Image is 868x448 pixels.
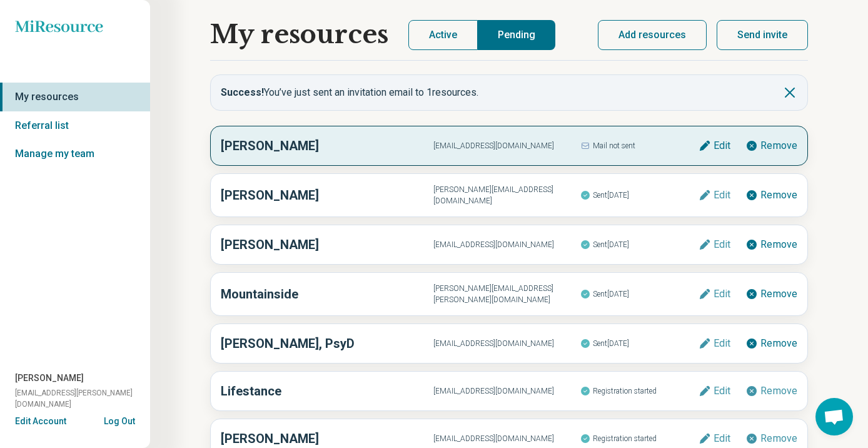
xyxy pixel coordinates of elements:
[221,235,433,254] h3: [PERSON_NAME]
[760,141,797,151] span: Remove
[15,415,66,428] button: Edit Account
[221,285,433,303] h3: Mountainside
[699,140,730,152] button: Edit
[15,387,150,410] span: [EMAIL_ADDRESS][PERSON_NAME][DOMAIN_NAME]
[221,382,433,400] h3: Lifestance
[408,20,478,50] button: Active
[580,383,699,399] span: Registration started
[210,20,388,50] h1: My resources
[580,237,699,253] span: Sent [DATE]
[433,239,581,250] span: [EMAIL_ADDRESS][DOMAIN_NAME]
[714,434,730,444] span: Edit
[760,434,797,444] span: Remove
[221,85,478,100] p: You’ve just sent an invitation email to 1 resources.
[699,337,730,350] button: Edit
[745,385,797,397] button: Remove
[433,433,581,444] span: [EMAIL_ADDRESS][DOMAIN_NAME]
[699,385,730,397] button: Edit
[433,140,581,151] span: [EMAIL_ADDRESS][DOMAIN_NAME]
[433,184,581,206] span: [PERSON_NAME][EMAIL_ADDRESS][DOMAIN_NAME]
[221,186,433,205] h3: [PERSON_NAME]
[580,286,699,302] span: Sent [DATE]
[745,189,797,201] button: Remove
[745,140,797,152] button: Remove
[699,189,730,201] button: Edit
[714,190,730,200] span: Edit
[714,339,730,349] span: Edit
[714,386,730,396] span: Edit
[760,190,797,200] span: Remove
[580,335,699,352] span: Sent [DATE]
[745,238,797,251] button: Remove
[478,20,555,50] button: Pending
[15,372,84,385] span: [PERSON_NAME]
[745,337,797,350] button: Remove
[221,334,433,353] h3: [PERSON_NAME], PsyD
[580,138,699,154] span: Mail not sent
[580,187,699,203] span: Sent [DATE]
[714,240,730,250] span: Edit
[815,398,853,435] div: Open chat
[433,338,581,349] span: [EMAIL_ADDRESS][DOMAIN_NAME]
[760,289,797,299] span: Remove
[433,385,581,397] span: [EMAIL_ADDRESS][DOMAIN_NAME]
[760,240,797,250] span: Remove
[598,20,707,50] button: Add resources
[580,430,699,447] span: Registration started
[221,429,433,448] h3: [PERSON_NAME]
[760,339,797,349] span: Remove
[699,288,730,300] button: Edit
[745,288,797,300] button: Remove
[760,386,797,396] span: Remove
[745,432,797,445] button: Remove
[104,415,135,425] button: Log Out
[433,283,581,305] span: [PERSON_NAME][EMAIL_ADDRESS][PERSON_NAME][DOMAIN_NAME]
[699,238,730,251] button: Edit
[699,432,730,445] button: Edit
[714,141,730,151] span: Edit
[714,289,730,299] span: Edit
[717,20,808,50] button: Send invite
[221,86,264,98] b: Success!
[221,136,433,155] h3: [PERSON_NAME]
